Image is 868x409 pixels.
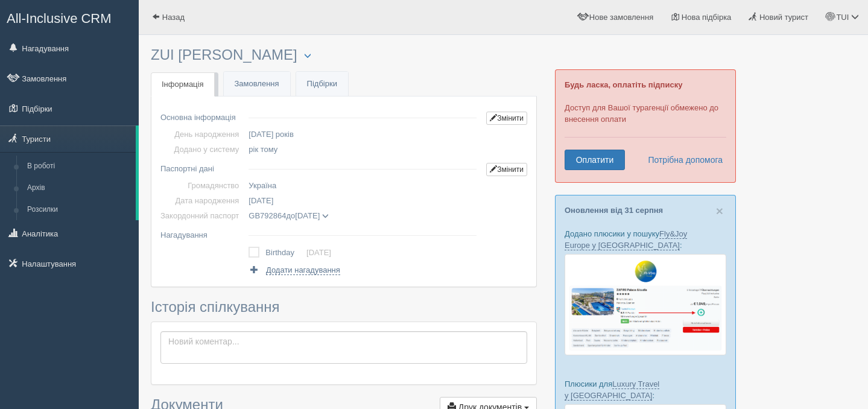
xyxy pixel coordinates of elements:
[565,80,682,89] b: Будь ласка, оплатіть підписку
[265,244,306,261] td: Birthday
[565,206,663,215] a: Оновлення від 31 серпня
[486,112,527,125] a: Змінити
[759,13,808,22] span: Новий турист
[7,11,112,26] span: All-Inclusive CRM
[555,69,736,183] div: Доступ для Вашої турагенції обмежено до внесення оплати
[295,211,320,220] span: [DATE]
[836,13,849,22] span: TUI
[306,248,331,257] a: [DATE]
[151,299,537,315] h3: Історія спілкування
[160,127,244,142] td: День народження
[565,378,726,401] p: Плюсики для :
[160,178,244,193] td: Громадянство
[162,13,185,22] span: Назад
[22,199,136,221] a: Розсилки
[640,150,723,170] a: Потрібна допомога
[565,229,687,250] a: Fly&Joy Europe у [GEOGRAPHIC_DATA]
[589,13,653,22] span: Нове замовлення
[565,379,659,401] a: Luxury Travel у [GEOGRAPHIC_DATA]
[486,163,527,176] a: Змінити
[1,1,138,34] a: All-Inclusive CRM
[162,80,204,89] span: Інформація
[22,177,136,199] a: Архів
[249,211,286,220] span: GB792864
[565,150,625,170] a: Оплатити
[224,72,290,97] a: Замовлення
[151,72,215,97] a: Інформація
[160,223,244,243] td: Нагадування
[244,178,481,193] td: Україна
[249,145,277,154] span: рік тому
[160,106,244,127] td: Основна інформація
[160,142,244,157] td: Додано у систему
[716,204,723,218] span: ×
[266,265,340,275] span: Додати нагадування
[151,47,537,63] h3: ZUI [PERSON_NAME]
[160,193,244,208] td: Дата народження
[249,211,329,220] span: до
[716,204,723,217] button: Close
[249,196,273,205] span: [DATE]
[22,156,136,177] a: В роботі
[249,264,340,276] a: Додати нагадування
[296,72,348,97] a: Підбірки
[160,208,244,223] td: Закордонний паспорт
[160,157,244,178] td: Паспортні дані
[682,13,732,22] span: Нова підбірка
[565,228,726,251] p: Додано плюсики у пошуку :
[565,254,726,355] img: fly-joy-de-proposal-crm-for-travel-agency.png
[244,127,481,142] td: [DATE] років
